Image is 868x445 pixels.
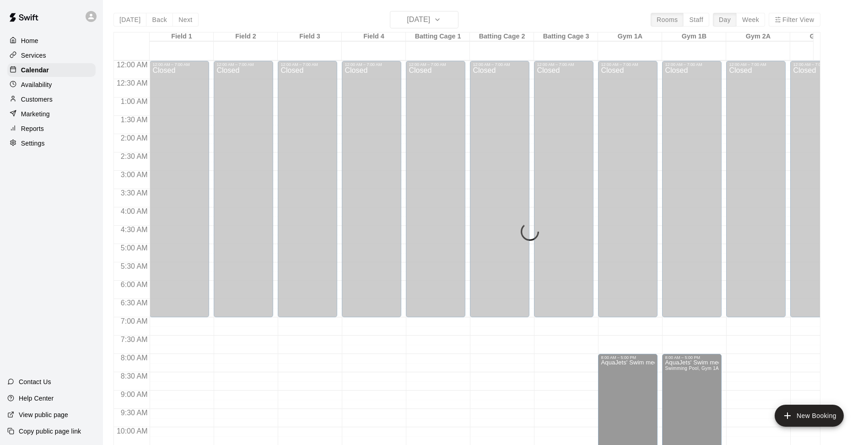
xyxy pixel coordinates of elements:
[152,62,206,67] div: 12:00 AM – 7:00 AM
[119,207,150,215] span: 4:00 AM
[342,33,406,41] div: Field 4
[665,355,719,360] div: 8:00 AM – 5:00 PM
[214,61,273,317] div: 12:00 AM – 7:00 AM: Closed
[534,61,593,317] div: 12:00 AM – 7:00 AM: Closed
[665,67,719,320] div: Closed
[119,189,150,197] span: 3:30 AM
[150,61,209,317] div: 12:00 AM – 7:00 AM: Closed
[793,67,847,320] div: Closed
[7,34,96,48] a: Home
[278,33,342,41] div: Field 3
[21,124,44,133] p: Reports
[119,244,150,252] span: 5:00 AM
[790,61,850,317] div: 12:00 AM – 7:00 AM: Closed
[598,33,662,41] div: Gym 1A
[280,67,334,320] div: Closed
[726,61,786,317] div: 12:00 AM – 7:00 AM: Closed
[662,61,722,317] div: 12:00 AM – 7:00 AM: Closed
[21,51,46,60] p: Services
[280,62,334,67] div: 12:00 AM – 7:00 AM
[598,61,658,317] div: 12:00 AM – 7:00 AM: Closed
[7,136,96,150] a: Settings
[665,366,778,371] span: Swimming Pool, Gym 1A, Gym 1B, Room 3, Room 4
[665,62,719,67] div: 12:00 AM – 7:00 AM
[534,33,598,41] div: Batting Cage 3
[409,62,463,67] div: 12:00 AM – 7:00 AM
[119,171,150,179] span: 3:00 AM
[470,33,534,41] div: Batting Cage 2
[729,62,783,67] div: 12:00 AM – 7:00 AM
[470,61,529,317] div: 12:00 AM – 7:00 AM: Closed
[406,61,465,317] div: 12:00 AM – 7:00 AM: Closed
[119,98,150,105] span: 1:00 AM
[150,33,214,41] div: Field 1
[21,65,49,75] p: Calendar
[19,394,54,403] p: Help Center
[119,336,150,343] span: 7:30 AM
[19,377,51,386] p: Contact Us
[216,67,270,320] div: Closed
[7,63,96,77] a: Calendar
[345,62,399,67] div: 12:00 AM – 7:00 AM
[119,372,150,380] span: 8:30 AM
[537,62,591,67] div: 12:00 AM – 7:00 AM
[601,67,655,320] div: Closed
[216,62,270,67] div: 12:00 AM – 7:00 AM
[406,33,470,41] div: Batting Cage 1
[21,95,53,104] p: Customers
[601,62,655,67] div: 12:00 AM – 7:00 AM
[729,67,783,320] div: Closed
[409,67,463,320] div: Closed
[114,79,150,87] span: 12:30 AM
[21,80,52,89] p: Availability
[345,67,399,320] div: Closed
[119,152,150,160] span: 2:30 AM
[7,122,96,136] a: Reports
[775,405,844,427] button: add
[601,355,655,360] div: 8:00 AM – 5:00 PM
[152,67,206,320] div: Closed
[473,67,527,320] div: Closed
[7,49,96,62] a: Services
[119,116,150,124] span: 1:30 AM
[21,109,50,119] p: Marketing
[726,33,790,41] div: Gym 2A
[119,317,150,325] span: 7:00 AM
[119,226,150,233] span: 4:30 AM
[119,391,150,398] span: 9:00 AM
[662,33,726,41] div: Gym 1B
[7,92,96,106] a: Customers
[19,427,81,436] p: Copy public page link
[21,139,45,148] p: Settings
[119,262,150,270] span: 5:30 AM
[119,409,150,417] span: 9:30 AM
[473,62,527,67] div: 12:00 AM – 7:00 AM
[119,299,150,307] span: 6:30 AM
[214,33,278,41] div: Field 2
[537,67,591,320] div: Closed
[119,281,150,288] span: 6:00 AM
[114,61,150,69] span: 12:00 AM
[119,134,150,142] span: 2:00 AM
[790,33,854,41] div: Gym 2B
[793,62,847,67] div: 12:00 AM – 7:00 AM
[342,61,401,317] div: 12:00 AM – 7:00 AM: Closed
[7,107,96,121] a: Marketing
[19,410,68,419] p: View public page
[114,427,150,435] span: 10:00 AM
[21,36,38,45] p: Home
[278,61,337,317] div: 12:00 AM – 7:00 AM: Closed
[119,354,150,362] span: 8:00 AM
[7,78,96,92] a: Availability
